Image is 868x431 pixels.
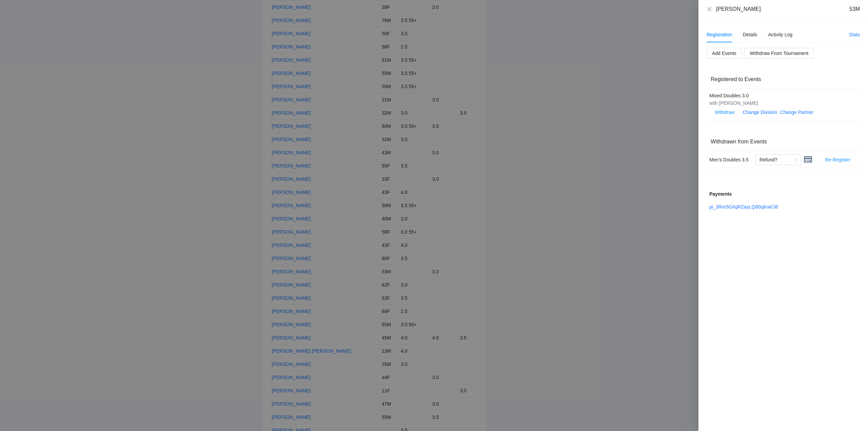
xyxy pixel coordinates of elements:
[707,48,742,59] button: Add Events
[750,50,808,57] span: Withdraw From Tournament
[709,204,778,210] a: pi_3Rnr5GIIqRZayLQ80sjKwCI8
[849,5,860,13] div: 53M
[743,31,757,38] div: Details
[711,70,856,89] div: Registered to Events
[709,92,850,99] div: Mixed Doubles 3.0
[743,110,777,115] a: Change Division
[745,48,814,59] button: Withdraw From Tournament
[707,6,712,12] span: close
[711,132,856,151] div: Withdrawn from Events
[780,110,813,115] a: Change Partner
[804,155,812,163] span: credit-card
[709,99,850,107] div: with [PERSON_NAME]
[768,31,793,38] div: Activity Log
[820,154,856,165] button: Re-Register
[759,155,797,165] span: Refund?
[707,31,732,38] div: Registration
[716,5,761,13] div: [PERSON_NAME]
[709,107,740,118] button: Withdraw
[849,32,860,37] a: Stats
[715,109,734,116] span: Withdraw
[825,156,850,163] span: Re-Register
[709,190,857,198] div: Payments
[709,156,750,163] div: Men's Doubles 3.5
[707,6,712,12] button: Close
[712,50,736,57] span: Add Events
